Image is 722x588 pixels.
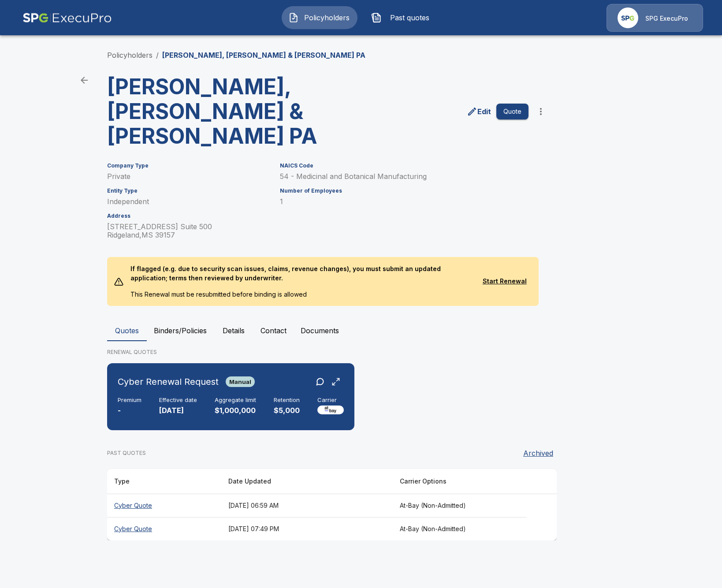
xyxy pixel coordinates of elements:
[107,517,221,540] th: Cyber Quote
[118,406,141,416] p: -
[520,444,557,462] button: Archived
[288,12,299,23] img: Policyholders Icon
[107,494,221,517] th: Cyber Quote
[214,320,253,341] button: Details
[107,74,325,149] h3: [PERSON_NAME], [PERSON_NAME] & [PERSON_NAME] PA
[618,7,638,28] img: Agency Icon
[253,320,294,341] button: Contact
[465,104,493,119] a: edit
[107,469,557,540] table: responsive table
[294,320,346,341] button: Documents
[282,6,357,29] button: Policyholders IconPolicyholders
[274,406,300,416] p: $5,000
[221,469,393,494] th: Date Updated
[393,494,526,517] th: At-Bay (Non-Admitted)
[393,469,526,494] th: Carrier Options
[123,290,477,306] p: This Renewal must be resubmitted before binding is allowed
[107,163,269,169] h6: Company Type
[22,4,112,32] img: AA Logo
[645,14,688,23] p: SPG ExecuPro
[280,197,528,206] p: 1
[107,223,269,239] p: [STREET_ADDRESS] Suite 500 Ridgeland , MS 39157
[280,163,528,169] h6: NAICS Code
[107,197,269,206] p: Independent
[159,406,197,416] p: [DATE]
[107,172,269,181] p: Private
[123,257,477,290] p: If flagged (e.g. due to security scan issues, claims, revenue changes), you must submit an update...
[118,375,219,389] h6: Cyber Renewal Request
[477,273,532,290] button: Start Renewal
[221,517,393,540] th: [DATE] 07:49 PM
[159,397,197,404] h6: Effective date
[280,188,528,194] h6: Number of Employees
[107,50,365,60] nav: breadcrumb
[607,4,703,32] a: Agency IconSPG ExecuPro
[302,12,351,23] span: Policyholders
[365,6,440,29] button: Past quotes IconPast quotes
[75,71,93,89] a: back
[221,494,393,517] th: [DATE] 06:59 AM
[107,320,147,341] button: Quotes
[215,406,256,416] p: $1,000,000
[274,397,300,404] h6: Retention
[107,188,269,194] h6: Entity Type
[215,397,256,404] h6: Aggregate limit
[477,106,491,117] p: Edit
[118,397,141,404] h6: Premium
[162,50,365,60] p: [PERSON_NAME], [PERSON_NAME] & [PERSON_NAME] PA
[107,51,153,60] a: Policyholders
[156,50,159,60] li: /
[107,449,146,457] p: PAST QUOTES
[107,469,221,494] th: Type
[393,517,526,540] th: At-Bay (Non-Admitted)
[317,397,344,404] h6: Carrier
[317,406,344,414] img: Carrier
[385,12,434,23] span: Past quotes
[280,172,528,181] p: 54 - Medicinal and Botanical Manufacturing
[371,12,382,23] img: Past quotes Icon
[107,320,615,341] div: policyholder tabs
[107,348,615,356] p: RENEWAL QUOTES
[226,378,255,385] span: Manual
[496,104,528,120] button: Quote
[107,213,269,219] h6: Address
[147,320,214,341] button: Binders/Policies
[532,103,550,120] button: more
